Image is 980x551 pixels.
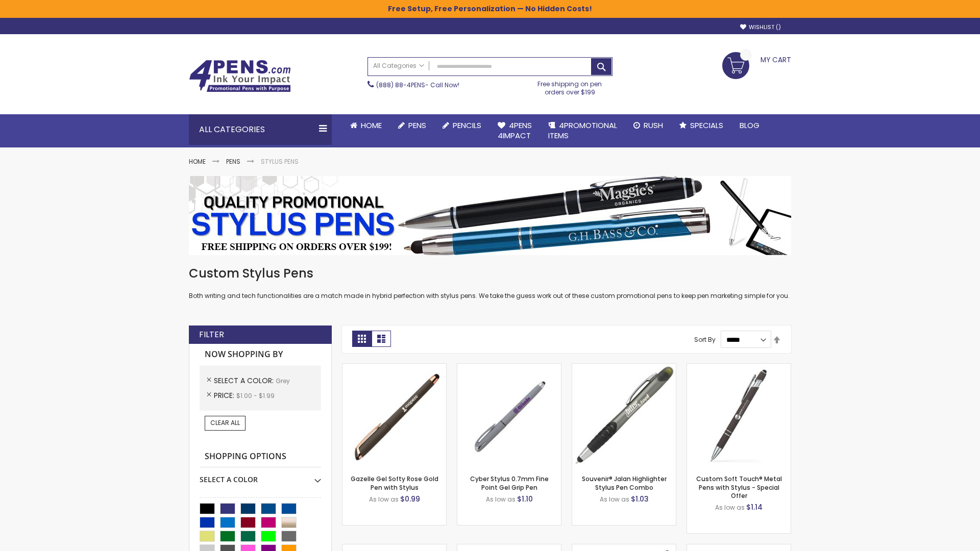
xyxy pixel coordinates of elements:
[470,474,549,491] a: Cyber Stylus 0.7mm Fine Point Gel Grip Pen
[189,114,332,145] div: All Categories
[540,114,625,147] a: 4PROMOTIONALITEMS
[715,503,745,512] span: As low as
[625,114,671,137] a: Rush
[189,176,791,255] img: Stylus Pens
[690,120,723,131] span: Specials
[400,494,420,504] span: $0.99
[376,81,425,89] a: (888) 88-4PENS
[740,120,759,131] span: Blog
[361,120,382,131] span: Home
[352,331,372,347] strong: Grid
[210,418,240,427] span: Clear All
[527,76,613,96] div: Free shipping on pen orders over $199
[368,58,429,74] a: All Categories
[572,363,676,372] a: Souvenir® Jalan Highlighter Stylus Pen Combo-Grey
[486,495,516,504] span: As low as
[631,494,649,504] span: $1.03
[189,265,791,282] h1: Custom Stylus Pens
[489,114,540,147] a: 4Pens4impact
[226,157,240,166] a: Pens
[200,467,321,485] div: Select A Color
[408,120,426,131] span: Pens
[731,114,768,137] a: Blog
[687,364,791,467] img: Custom Soft Touch® Metal Pens with Stylus-Grey
[342,364,446,467] img: Gazelle Gel Softy Rose Gold Pen with Stylus-Grey
[671,114,731,137] a: Specials
[214,390,236,400] span: Price
[390,114,434,137] a: Pens
[498,120,532,141] span: 4Pens 4impact
[457,363,561,372] a: Cyber Stylus 0.7mm Fine Point Gel Grip Pen-Grey
[694,335,716,344] label: Sort By
[189,265,791,300] div: Both writing and tech functionalities are a match made in hybrid perfection with stylus pens. We ...
[189,157,206,166] a: Home
[572,364,676,467] img: Souvenir® Jalan Highlighter Stylus Pen Combo-Grey
[434,114,489,137] a: Pencils
[373,62,424,70] span: All Categories
[746,502,763,512] span: $1.14
[548,120,617,141] span: 4PROMOTIONAL ITEMS
[189,60,291,92] img: 4Pens Custom Pens and Promotional Products
[351,474,438,491] a: Gazelle Gel Softy Rose Gold Pen with Stylus
[276,377,290,385] span: Grey
[457,364,561,467] img: Cyber Stylus 0.7mm Fine Point Gel Grip Pen-Grey
[200,446,321,468] strong: Shopping Options
[376,81,459,89] span: - Call Now!
[453,120,481,131] span: Pencils
[740,23,781,31] a: Wishlist
[342,363,446,372] a: Gazelle Gel Softy Rose Gold Pen with Stylus-Grey
[369,495,399,504] span: As low as
[236,391,275,400] span: $1.00 - $1.99
[582,474,667,491] a: Souvenir® Jalan Highlighter Stylus Pen Combo
[687,363,791,372] a: Custom Soft Touch® Metal Pens with Stylus-Grey
[200,344,321,365] strong: Now Shopping by
[600,495,629,504] span: As low as
[199,329,224,340] strong: Filter
[214,375,276,386] span: Select A Color
[696,474,782,499] a: Custom Soft Touch® Metal Pens with Stylus - Special Offer
[644,120,663,131] span: Rush
[205,416,246,430] a: Clear All
[261,157,299,166] strong: Stylus Pens
[517,494,533,504] span: $1.10
[342,114,390,137] a: Home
